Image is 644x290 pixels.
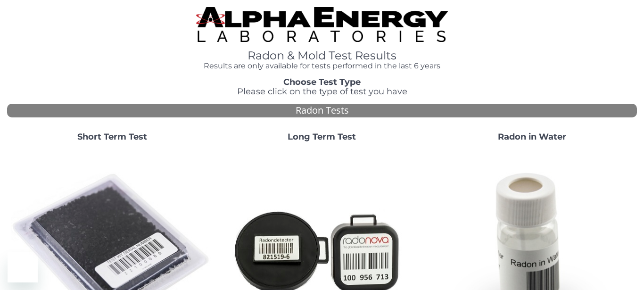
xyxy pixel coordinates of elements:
strong: Radon in Water [498,132,566,142]
span: Please click on the type of test you have [237,86,407,97]
h4: Results are only available for tests performed in the last 6 years [196,62,448,70]
strong: Short Term Test [77,132,147,142]
img: TightCrop.jpg [196,7,448,42]
strong: Choose Test Type [283,77,361,87]
iframe: Button to launch messaging window [8,252,38,282]
strong: Long Term Test [288,132,356,142]
div: Radon Tests [7,104,637,117]
h1: Radon & Mold Test Results [196,50,448,62]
